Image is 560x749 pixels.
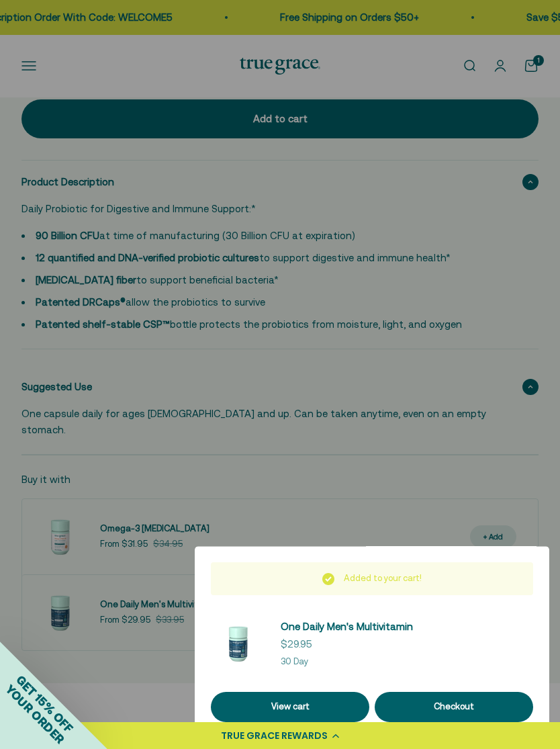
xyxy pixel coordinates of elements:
[281,619,413,635] a: One Daily Men's Multivitamin
[391,700,517,714] div: Checkout
[221,729,328,743] div: TRUE GRACE REWARDS
[13,672,76,735] span: GET 15% OFF
[211,562,533,595] div: Added to your cart!
[211,692,369,722] a: View cart
[375,692,533,722] button: Checkout
[281,636,312,652] sale-price: $29.95
[211,617,265,670] img: One Daily Men's Multivitamin
[281,655,413,669] p: 30 Day
[3,682,67,746] span: YOUR ORDER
